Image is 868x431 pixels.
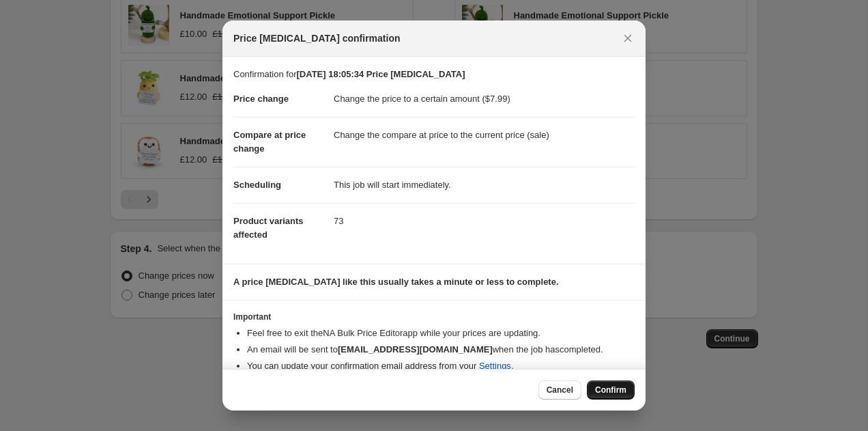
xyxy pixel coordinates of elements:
h3: Important [233,311,635,322]
button: Cancel [538,380,581,400]
a: Settings [479,361,511,371]
b: [EMAIL_ADDRESS][DOMAIN_NAME] [338,344,493,354]
dd: 73 [334,203,635,239]
span: Product variants affected [233,216,304,240]
span: Compare at price change [233,130,306,154]
li: You can update your confirmation email address from your . [247,359,635,373]
li: Feel free to exit the NA Bulk Price Editor app while your prices are updating. [247,326,635,340]
span: Scheduling [233,180,281,190]
dd: Change the compare at price to the current price (sale) [334,117,635,153]
dd: This job will start immediately. [334,167,635,203]
span: Cancel [547,385,573,395]
b: [DATE] 18:05:34 Price [MEDICAL_DATA] [296,69,465,79]
span: Price [MEDICAL_DATA] confirmation [233,31,401,45]
span: Confirm [595,385,626,395]
li: An email will be sent to when the job has completed . [247,343,635,357]
span: Price change [233,94,289,104]
button: Confirm [587,380,635,400]
button: Close [618,29,637,48]
b: A price [MEDICAL_DATA] like this usually takes a minute or less to complete. [233,277,559,287]
dd: Change the price to a certain amount ($7.99) [334,81,635,117]
p: Confirmation for [233,68,635,81]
